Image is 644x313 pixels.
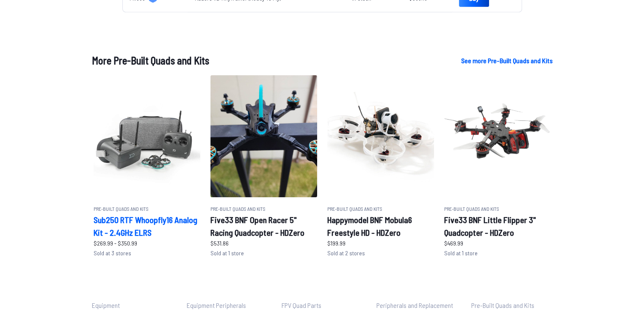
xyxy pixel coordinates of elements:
h2: Five33 BNF Open Racer 5" Racing Quadcopter - HDZero [210,213,317,239]
img: image [94,75,200,197]
span: Sold at 2 stores [327,249,365,257]
a: imagePre-Built Quads and KitsSub250 RTF Whoopfly16 Analog Kit - 2.4GHz ELRS$269.99 - $350.99Sold ... [94,75,200,258]
p: Equipment [92,300,173,310]
p: FPV Quad Parts [282,300,363,310]
p: $531.86 [210,239,317,248]
h2: Sub250 RTF Whoopfly16 Analog Kit - 2.4GHz ELRS [94,213,200,239]
a: imagePre-Built Quads and KitsFive33 BNF Open Racer 5" Racing Quadcopter - HDZero$531.86Sold at 1 ... [210,75,317,258]
h2: Happymodel BNF Mobula6 Freestyle HD - HDZero [327,213,434,239]
p: Pre-Built Quads and Kits [471,300,553,310]
h1: More Pre-Built Quads and Kits [92,53,448,68]
a: imagePre-Built Quads and KitsHappymodel BNF Mobula6 Freestyle HD - HDZero$199.99Sold at 2 stores [327,75,434,258]
span: Pre-Built Quads and Kits [94,206,149,212]
img: image [327,75,434,197]
img: image [210,75,317,197]
span: Pre-Built Quads and Kits [210,206,265,212]
span: Sold at 1 store [444,249,478,257]
p: $199.99 [327,239,434,248]
img: image [444,75,551,197]
span: Pre-Built Quads and Kits [327,206,382,212]
span: Pre-Built Quads and Kits [444,206,499,212]
a: See more Pre-Built Quads and Kits [461,56,553,66]
p: $469.99 [444,239,551,248]
a: imagePre-Built Quads and KitsFive33 BNF Little Flipper 3" Quadcopter - HDZero$469.99Sold at 1 store [444,75,551,258]
p: Equipment Peripherals [187,300,268,310]
p: $269.99 - $350.99 [94,239,200,248]
span: Sold at 1 store [210,249,244,257]
span: Sold at 3 stores [94,249,131,257]
h2: Five33 BNF Little Flipper 3" Quadcopter - HDZero [444,213,551,239]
